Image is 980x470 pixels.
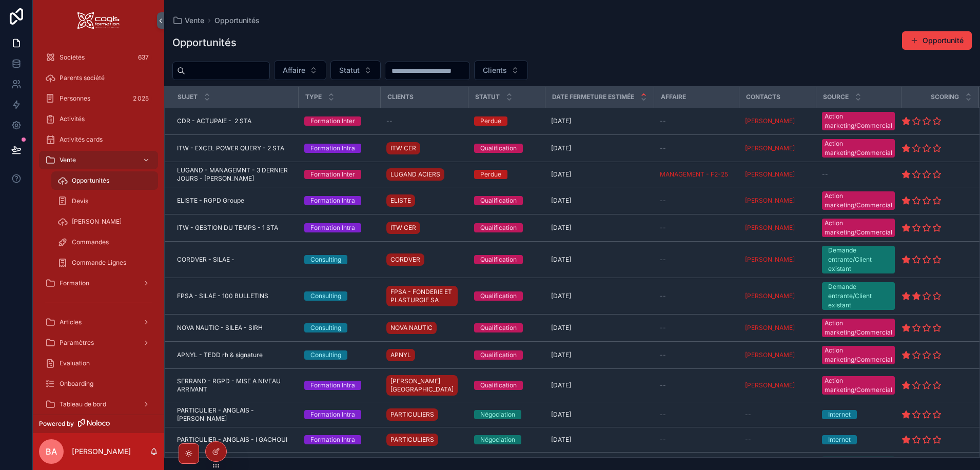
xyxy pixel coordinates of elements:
div: Formation Intra [310,144,355,153]
a: Action marketing/Commercial [822,376,895,395]
span: ITW CER [390,144,416,152]
a: [PERSON_NAME] [51,212,158,231]
img: App logo [77,12,120,29]
span: -- [660,197,666,205]
span: [DATE] [551,410,571,419]
span: Activités cards [60,135,103,144]
a: -- [660,224,733,232]
div: Qualification [480,196,517,205]
a: [PERSON_NAME] [745,117,810,125]
a: Formation Intra [304,410,374,419]
a: ELISTE [386,194,415,207]
span: -- [660,410,666,419]
div: Consulting [310,323,341,332]
span: Tableau de bord [60,400,106,408]
a: LUGAND - MANAGEMNT - 3 DERNIER JOURS - [PERSON_NAME] [177,166,292,183]
a: -- [822,170,895,179]
a: [PERSON_NAME] [745,256,810,264]
a: -- [660,351,733,359]
div: Négociation [480,410,515,419]
span: CORDVER [390,256,420,264]
div: Formation Intra [310,381,355,390]
a: FPSA - FONDERIE ET PLASTURGIE SA [386,286,458,306]
a: Evaluation [39,354,158,373]
a: ITW CER [386,222,420,234]
a: Formation Inter [304,170,374,179]
a: PARTICULIERS [386,406,462,423]
span: -- [660,144,666,152]
div: Consulting [310,255,341,264]
a: [PERSON_NAME] [745,292,810,300]
a: [PERSON_NAME] [745,351,795,359]
span: [PERSON_NAME] [745,256,795,264]
a: [PERSON_NAME] [745,170,795,179]
a: Opportunités [51,171,158,190]
a: Consulting [304,323,374,332]
span: FPSA - FONDERIE ET PLASTURGIE SA [390,288,454,304]
div: Qualification [480,323,517,332]
a: Qualification [474,196,539,205]
span: [DATE] [551,381,571,389]
a: ELISTE [386,192,462,209]
a: Action marketing/Commercial [822,219,895,237]
span: [DATE] [551,117,571,125]
a: Qualification [474,223,539,232]
div: Formation Intra [310,410,355,419]
span: PARTICULIER - ANGLAIS - [PERSON_NAME] [177,406,292,423]
a: [DATE] [551,351,648,359]
span: Commandes [72,238,109,246]
span: -- [660,224,666,232]
span: -- [660,292,666,300]
a: [PERSON_NAME] [745,381,810,389]
a: MANAGEMENT - F2-25 [660,170,728,179]
span: Source [823,93,849,101]
a: [DATE] [551,117,648,125]
a: -- [660,144,733,152]
span: -- [660,381,666,389]
a: [PERSON_NAME] [745,197,795,205]
a: PARTICULIERS [386,432,462,448]
a: Demande entrante/Client existant [822,282,895,310]
a: [DATE] [551,197,648,205]
a: ITW CER [386,220,462,236]
span: APNYL - TEDD rh & signature [177,351,263,359]
button: Opportunité [902,31,972,50]
a: CORDVER [386,253,424,266]
a: Internet [822,410,895,419]
a: Consulting [304,255,374,264]
span: -- [660,117,666,125]
a: Paramètres [39,334,158,352]
div: Qualification [480,381,517,390]
a: Qualification [474,291,539,301]
a: [PERSON_NAME] [745,324,795,332]
div: Négociation [480,435,515,444]
a: [PERSON_NAME] [745,224,810,232]
a: PARTICULIERS [386,408,438,421]
span: Clients [387,93,414,101]
a: Articles [39,313,158,331]
a: Action marketing/Commercial [822,191,895,210]
a: LUGAND ACIERS [386,166,462,183]
span: [DATE] [551,256,571,264]
a: -- [745,436,810,444]
a: FPSA - SILAE - 100 BULLETINS [177,292,292,300]
span: -- [745,410,751,419]
span: [PERSON_NAME] [745,381,795,389]
div: Formation Intra [310,223,355,232]
div: Consulting [310,350,341,360]
a: [PERSON_NAME][GEOGRAPHIC_DATA] [386,373,462,398]
a: [DATE] [551,224,648,232]
a: Powered by [33,415,164,433]
div: Qualification [480,291,517,301]
span: [PERSON_NAME][GEOGRAPHIC_DATA] [390,377,454,394]
a: Action marketing/Commercial [822,346,895,364]
span: ITW - GESTION DU TEMPS - 1 STA [177,224,278,232]
span: APNYL [390,351,411,359]
a: -- [660,256,733,264]
a: APNYL [386,349,415,361]
span: [PERSON_NAME] [745,144,795,152]
a: Qualification [474,381,539,390]
span: -- [660,351,666,359]
span: Opportunités [72,177,109,185]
